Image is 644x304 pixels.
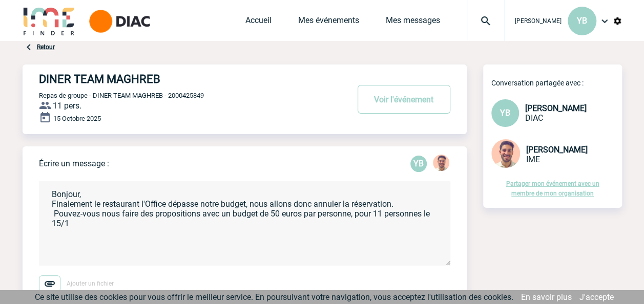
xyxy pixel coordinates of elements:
[39,159,109,168] p: Écrire un message :
[500,108,510,118] span: YB
[526,145,588,155] span: [PERSON_NAME]
[67,280,114,287] span: Ajouter un fichier
[491,139,520,168] img: 132114-0.jpg
[521,292,572,302] a: En savoir plus
[433,155,449,171] img: 132114-0.jpg
[579,292,614,302] a: J'accepte
[386,15,440,30] a: Mes messages
[245,15,272,30] a: Accueil
[298,15,359,30] a: Mes événements
[39,92,204,99] span: Repas de groupe - DINER TEAM MAGHREB - 2000425849
[358,85,450,114] button: Voir l'événement
[433,155,449,173] div: Yanis DE CLERCQ
[410,156,427,172] p: YB
[37,44,55,51] a: Retour
[491,79,622,87] p: Conversation partagée avec :
[526,155,540,164] span: IME
[53,101,81,111] span: 11 pers.
[410,156,427,172] div: Yamina BENAMARA
[23,6,76,35] img: IME-Finder
[53,115,101,122] span: 15 Octobre 2025
[525,113,543,123] span: DIAC
[506,180,599,197] a: Partager mon événement avec un membre de mon organisation
[577,16,587,26] span: YB
[35,292,513,302] span: Ce site utilise des cookies pour vous offrir le meilleur service. En poursuivant votre navigation...
[39,73,318,85] h4: DINER TEAM MAGHREB
[525,103,587,113] span: [PERSON_NAME]
[515,17,562,25] span: [PERSON_NAME]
